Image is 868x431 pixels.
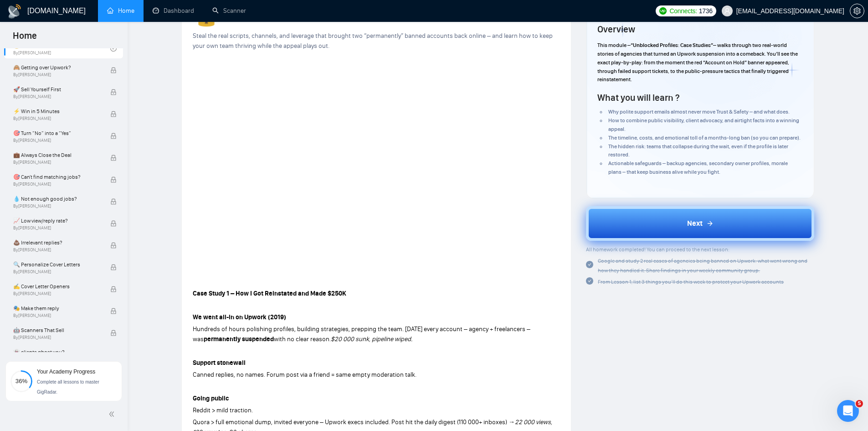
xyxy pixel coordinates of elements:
[608,135,801,141] span: The timeline, costs, and emotional toll of a months-long ban (so you can prepare).
[110,308,117,314] span: lock
[598,279,784,285] span: From Lesson 1, list 3 things you’ll do this week to protect your Upwork accounts
[13,138,101,143] span: By [PERSON_NAME]
[110,220,117,227] span: lock
[144,307,159,314] span: Help
[274,335,331,343] span: with no clear reason.
[193,406,253,414] span: Reddit > mild traction.
[18,111,164,127] p: How can we help?
[608,143,788,158] span: The hidden risk: teams that collapse during the wait, even if the profile is later restored.
[13,273,169,299] div: 🔠 GigRadar Search Syntax: Query Operators for Optimized Job Searches
[110,67,117,73] span: lock
[669,6,697,16] span: Connects:
[586,261,593,268] span: check-circle
[13,38,110,58] a: 🔓 Unblocked cases: reviewBy[PERSON_NAME]
[41,169,59,178] div: Nazar
[13,182,101,187] span: By [PERSON_NAME]
[193,290,346,297] strong: Case Study 1 – How I Got Reinstated and Made $250K
[9,138,173,186] div: Recent messageProfile image for NazarDo you have any other questions I can help with? 😊Nazar•[DATE]
[13,246,169,273] div: ✅ How To: Connect your agency to [DOMAIN_NAME]
[212,7,246,15] a: searchScanner
[110,286,117,292] span: lock
[153,7,194,15] a: dashboardDashboard
[61,285,121,321] button: Messages
[13,172,101,182] span: 🎯 Can't find matching jobs?
[598,258,807,274] span: Google and study 2 real cases of agencies being banned on Upwork: what went wrong and how they ha...
[631,42,713,48] strong: “Unblocked Profiles: Case Studies”
[204,335,274,343] strong: permanently suspended
[659,7,667,15] img: upwork-logo.png
[110,242,117,249] span: lock
[13,269,101,275] span: By [PERSON_NAME]
[608,160,788,175] span: Actionable safeguards – backup agencies, secondary owner profiles, morale plans – that keep busin...
[608,109,790,115] span: Why polite support emails almost never move Trust & Safety – and what does.
[110,264,117,270] span: lock
[110,45,117,52] span: check-circle
[193,32,553,50] span: Steal the real scripts, channels, and leverage that brought two “permanently” banned accounts bac...
[19,250,153,269] div: ✅ How To: Connect your agency to [DOMAIN_NAME]
[7,4,22,19] img: logo
[5,29,44,48] span: Home
[122,285,182,321] button: Help
[608,117,799,132] span: How to combine public visibility, client advocacy, and airtight facts into a winning appeal.
[107,7,134,15] a: homeHome
[10,378,32,384] span: 36%
[13,348,101,357] span: 👻 clients ghost you?
[13,238,101,247] span: 💩 Irrelevant replies?
[837,400,859,422] iframe: Intercom live chat
[586,206,814,241] button: Next
[13,63,101,72] span: 🙈 Getting over Upwork?
[98,15,116,33] img: Profile image for Dima
[13,203,101,209] span: By [PERSON_NAME]
[157,15,173,31] div: Close
[19,146,164,156] div: Recent message
[13,326,101,335] span: 🤖 Scanners That Sell
[20,307,41,314] span: Home
[37,369,95,375] span: Your Academy Progress
[850,7,864,15] span: setting
[108,410,118,419] span: double-left
[13,72,101,78] span: By [PERSON_NAME]
[115,15,133,33] img: Profile image for Nazar
[597,42,631,48] span: This module –
[597,23,635,36] h4: Overview
[110,155,117,161] span: lock
[687,218,703,229] span: Next
[13,260,101,269] span: 🔍 Personalize Cover Letters
[586,277,593,285] span: check-circle
[19,198,153,208] div: Ask a question
[13,282,101,291] span: ✍️ Cover Letter Openers
[13,216,101,225] span: 📈 Low view/reply rate?
[13,224,169,243] button: Search for help
[61,169,87,178] div: • [DATE]
[41,160,207,167] span: Do you have any other questions I can help with? 😊
[132,15,150,33] img: Profile image for Mariia
[110,330,117,336] span: lock
[110,198,117,205] span: lock
[110,352,117,358] span: lock
[110,111,117,117] span: lock
[13,304,101,313] span: 🎭 Make them reply
[193,418,515,426] span: Quora > full emotional dump, invited everyone – Upwork execs included. Post hit the daily digest ...
[13,247,101,253] span: By [PERSON_NAME]
[13,94,101,99] span: By [PERSON_NAME]
[331,335,412,343] em: $20 000 sunk, pipeline wiped.
[13,151,101,160] span: 💼 Always Close the Deal
[76,307,107,314] span: Messages
[13,129,101,138] span: 🎯 Turn “No” into a “Yes”
[13,107,101,116] span: ⚡ Win in 5 Minutes
[850,4,864,18] button: setting
[597,91,679,104] h4: What you will learn ?
[9,191,173,216] div: Ask a question
[856,400,863,407] span: 5
[13,335,101,340] span: By [PERSON_NAME]
[13,313,101,318] span: By [PERSON_NAME]
[193,395,229,402] strong: Going public
[724,8,730,14] span: user
[110,177,117,183] span: lock
[13,291,101,296] span: By [PERSON_NAME]
[193,371,416,379] span: Canned replies, no names. Forum post via a friend = same empty moderation talk.
[193,5,560,25] h1: 🔓 Unblocked cases: review
[193,359,246,367] strong: Support stonewall
[19,229,74,239] span: Search for help
[10,152,173,186] div: Profile image for NazarDo you have any other questions I can help with? 😊Nazar•[DATE]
